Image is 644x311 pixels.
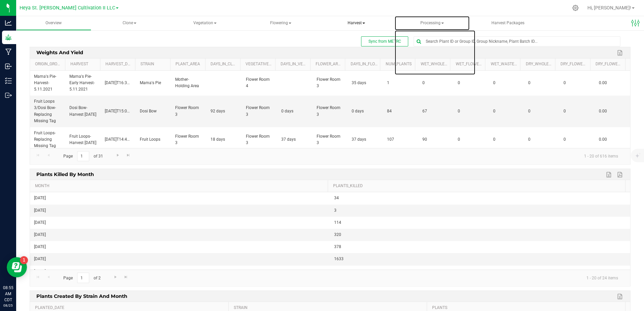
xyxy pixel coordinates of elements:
a: Vegetation [167,16,243,30]
a: Harvest_Date [105,62,132,67]
a: Origin_Group [35,62,62,67]
td: 0 [524,71,559,96]
td: 0.00 [595,71,630,96]
span: Clone [92,16,167,30]
td: [DATE] [30,217,330,229]
td: 0 [524,127,559,152]
td: 378 [330,241,630,253]
td: 107 [383,127,418,152]
a: Harvest Packages [470,16,545,30]
a: Export to PDF [615,170,625,179]
td: 0 days [348,96,383,127]
td: 0 [489,71,524,96]
a: Wet_Flower_Weight [456,62,483,67]
button: Sync from METRC [361,36,408,46]
a: Clone [92,16,167,30]
inline-svg: Analytics [5,20,12,26]
span: Plants Created By Strain and Month [35,291,129,301]
a: Strain [234,305,424,311]
span: 1 - 20 of 616 items [579,151,623,161]
a: Dry_Whole_Weight [526,62,553,67]
a: Plants_Killed [333,183,623,189]
a: Dry_Flower_by_Plant [595,62,622,67]
span: Heya St. [PERSON_NAME] Cultivation II LLC [20,5,115,11]
td: Mama's Pie-Harvest-5.11.2021 [30,71,65,96]
td: Mama's Pie [136,71,171,96]
span: 1 - 20 of 24 items [581,273,623,283]
td: Flower Room 3 [171,127,206,152]
input: Search Plant ID or Group ID, Group Nickname, Plant Batch ID... [414,37,620,46]
a: Strain [140,62,167,67]
span: Weights and Yield [35,47,85,58]
span: Harvest [319,16,394,30]
span: Plants Killed By Month [35,169,96,179]
td: 0 [418,71,454,96]
td: Fruit Loops-Harvest [DATE] [65,127,101,152]
a: Export to Excel [604,170,614,179]
td: 0.00 [595,96,630,127]
span: Flowering [244,16,318,30]
span: Page of 31 [58,151,108,162]
inline-svg: Manufacturing [5,48,12,55]
iframe: Resource center [7,257,27,277]
a: Harvest [70,62,97,67]
td: Flower Room 3 [313,127,348,152]
td: 0 [559,96,595,127]
td: [DATE] [30,266,330,278]
td: 0 [454,71,489,96]
span: Processing [395,16,470,30]
td: Flower Room 3 [171,96,206,127]
a: Days_in_Cloning [211,62,237,67]
inline-svg: Inventory [5,77,12,84]
td: 37 days [348,127,383,152]
td: 0 [489,127,524,152]
a: Flower_Area [316,62,343,67]
td: Mother- Holding Area [171,71,206,96]
a: Month [35,183,325,189]
td: 320 [330,229,630,241]
span: Sync from METRC [368,39,401,44]
td: 0 [454,127,489,152]
td: 67 [418,96,454,127]
td: Flower Room 3 [313,96,348,127]
a: Go to the last page [124,151,133,160]
td: 0 [559,127,595,152]
td: [DATE] [30,192,330,204]
td: [DATE]T16:35:25.000Z [101,71,136,96]
span: Page of 2 [58,273,106,283]
td: 0 [524,96,559,127]
td: Flower Room 3 [242,127,277,152]
td: 0 days [277,96,313,127]
td: Dosi Bow-Harvest [DATE] [65,96,101,127]
a: Days_in_Vegetation [281,62,308,67]
a: Export to Excel [615,292,625,301]
td: [DATE] [30,241,330,253]
td: 1 [383,71,418,96]
a: Vegetative_Area [246,62,272,67]
span: Hi, [PERSON_NAME]! [587,5,631,10]
td: Mama's Pie-Early Harvest-5.11.2021 [65,71,101,96]
a: Export to Excel [615,48,625,57]
a: Planted_Date [35,305,226,311]
td: Dosi Bow [136,96,171,127]
a: Plant_Area [175,62,202,67]
td: [DATE]T15:01:36.000Z [101,96,136,127]
td: 748 [330,266,630,278]
td: Fruit Loops [136,127,171,152]
inline-svg: Inbound [5,63,12,70]
td: 92 days [206,96,242,127]
td: Fruit Loops- Replacing Missing Tag [30,127,65,152]
td: [DATE] [30,229,330,241]
td: [DATE] [30,205,330,217]
iframe: Resource center unread badge [20,256,28,264]
a: Days_in_Flowering [351,62,378,67]
td: 90 [418,127,454,152]
a: Wet_Whole_Weight [421,62,448,67]
td: 37 days [277,127,313,152]
td: 0 [454,96,489,127]
td: [DATE]T14:49:36.000Z [101,127,136,152]
td: 18 days [206,127,242,152]
td: 1633 [330,253,630,265]
a: Num_Plants [386,62,413,67]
